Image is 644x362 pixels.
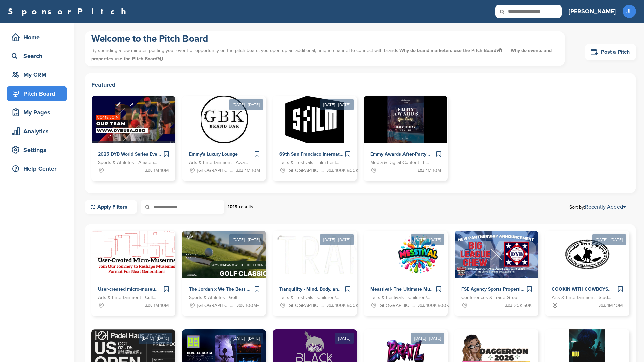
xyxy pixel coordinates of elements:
span: 69th San Francisco International Film Festival [279,151,380,157]
span: FSE Agency Sports Properties and NIL [461,286,543,292]
span: 1M-10M [154,167,169,174]
h2: Featured [91,80,629,89]
span: Arts & Entertainment - Award Show [189,159,250,166]
span: Emmy's Luxury Lounge [189,151,238,157]
a: [DATE] - [DATE] Sponsorpitch & Emmy's Luxury Lounge Arts & Entertainment - Award Show [GEOGRAPHIC... [182,85,266,181]
a: [DATE] - [DATE] Sponsorpitch & 69th San Francisco International Film Festival Fairs & Festivals -... [273,85,357,181]
img: Sponsorpitch & [201,96,248,143]
div: [DATE] - [DATE] [229,99,263,110]
span: Fairs & Festivals - Film Festival [279,159,340,166]
div: Search [10,50,67,62]
a: [PERSON_NAME] [569,4,616,19]
img: Sponsorpitch & [273,231,540,278]
span: [GEOGRAPHIC_DATA], [GEOGRAPHIC_DATA] [197,302,235,309]
span: 100K-500K [426,302,449,309]
img: Sponsorpitch & [91,231,184,278]
div: Analytics [10,125,67,137]
img: Sponsorpitch & [455,231,538,278]
span: Emmy Awards After-Party [370,151,426,157]
span: 1M-10M [426,167,441,174]
strong: 1019 [228,204,238,210]
img: Sponsorpitch & [564,231,611,278]
a: Recently Added [585,204,626,210]
span: Conferences & Trade Groups - Sports [461,294,522,301]
div: Pitch Board [10,88,67,100]
div: [DATE] - [DATE] [229,333,263,344]
a: Post a Pitch [585,44,636,60]
img: Sponsorpitch & [182,231,276,278]
span: [GEOGRAPHIC_DATA], [GEOGRAPHIC_DATA] [379,302,416,309]
span: COOKIN WITH COWBOYS [552,286,608,292]
a: SponsorPitch [8,7,130,16]
a: Apply Filters [85,200,137,214]
a: Sponsorpitch & 2025 DYB World Series Events Sports & Athletes - Amateur Sports Leagues 1M-10M [91,96,175,181]
span: 1M-10M [154,302,169,309]
span: results [239,204,253,210]
img: Sponsorpitch & [92,96,175,143]
span: Sports & Athletes - Amateur Sports Leagues [98,159,159,166]
span: [GEOGRAPHIC_DATA], [GEOGRAPHIC_DATA] [288,167,325,174]
span: Tranquility - Mind, Body, and Soul Retreats [279,286,371,292]
h3: [PERSON_NAME] [569,7,616,16]
div: [DATE] [335,333,354,344]
a: [DATE] - [DATE] Sponsorpitch & COOKIN WITH COWBOYS Arts & Entertainment - Studios & Production Co... [545,220,629,316]
span: User-created micro-museums - Sponsor the future of cultural storytelling [98,286,255,292]
span: Why do brand marketers use the Pitch Board? [399,48,504,53]
span: Arts & Entertainment - Studios & Production Co's [552,294,612,301]
a: Sponsorpitch & Emmy Awards After-Party Media & Digital Content - Entertainment 1M-10M [364,96,448,181]
div: [DATE] - [DATE] [320,99,354,110]
a: My Pages [7,105,67,120]
div: [DATE] - [DATE] [592,234,626,245]
span: Messtival- The Ultimate Music and Learning Family Festival [370,286,500,292]
span: 20K-50K [514,302,532,309]
div: [DATE] - [DATE] [229,234,263,245]
span: Sort by: [569,204,626,210]
span: The Jordan x We The Best Golf Classic 2025 – Where Sports, Music & Philanthropy Collide [189,286,385,292]
span: 100K-500K [335,302,358,309]
img: Sponsorpitch & [364,96,447,143]
a: My CRM [7,67,67,83]
div: [DATE] - [DATE] [139,333,172,344]
a: [DATE] - [DATE] Sponsorpitch & Messtival- The Ultimate Music and Learning Family Festival Fairs &... [364,220,448,316]
a: [DATE] - [DATE] Sponsorpitch & The Jordan x We The Best Golf Classic 2025 – Where Sports, Music &... [182,220,266,316]
p: By spending a few minutes posting your event or opportunity on the pitch board, you open up an ad... [91,45,558,65]
a: Home [7,30,67,45]
span: 100M+ [246,302,259,309]
span: Fairs & Festivals - Children/Family [279,294,340,301]
h1: Welcome to the Pitch Board [91,33,558,45]
a: Settings [7,142,67,158]
div: Home [10,31,67,43]
a: Search [7,48,67,64]
span: Sports & Athletes - Golf [189,294,237,301]
div: Help Center [10,163,67,175]
a: Sponsorpitch & User-created micro-museums - Sponsor the future of cultural storytelling Arts & En... [91,231,175,316]
a: Help Center [7,161,67,176]
span: Media & Digital Content - Entertainment [370,159,431,166]
span: [GEOGRAPHIC_DATA], [GEOGRAPHIC_DATA] [288,302,325,309]
a: Sponsorpitch & FSE Agency Sports Properties and NIL Conferences & Trade Groups - Sports 20K-50K [454,231,539,316]
div: [DATE] - [DATE] [320,234,354,245]
a: [DATE] - [DATE] Sponsorpitch & Tranquility - Mind, Body, and Soul Retreats Fairs & Festivals - Ch... [273,220,357,316]
span: Fairs & Festivals - Children/Family [370,294,431,301]
img: Sponsorpitch & [364,231,472,278]
span: 100K-500K [335,167,358,174]
div: Settings [10,144,67,156]
span: Arts & Entertainment - Cultural [98,294,159,301]
span: 1M-10M [607,302,623,309]
span: JF [623,5,636,18]
div: [DATE] - [DATE] [411,333,444,344]
div: My Pages [10,106,67,118]
span: 1M-10M [245,167,260,174]
span: [GEOGRAPHIC_DATA], [GEOGRAPHIC_DATA] [197,167,235,174]
a: Pitch Board [7,86,67,101]
span: 2025 DYB World Series Events [98,151,164,157]
div: [DATE] - [DATE] [411,234,444,245]
img: Sponsorpitch & [285,96,344,143]
div: My CRM [10,69,67,81]
a: Analytics [7,123,67,139]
